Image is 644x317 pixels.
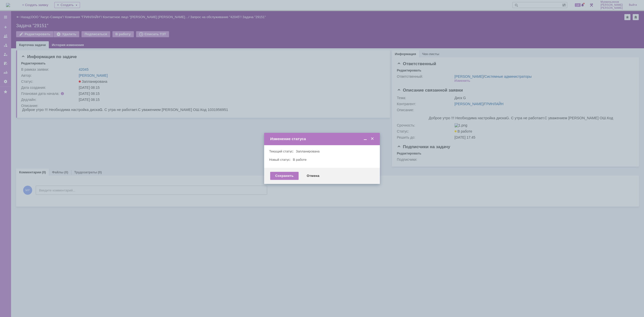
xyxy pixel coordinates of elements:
[293,158,306,162] span: В работе
[109,4,112,8] span: G
[269,158,291,162] label: Новый статус:
[370,137,375,141] span: Закрыть
[269,149,294,153] label: Текущий статус:
[296,149,319,153] span: Запланирована
[270,137,375,141] div: Изменение статуса
[363,137,368,141] span: Свернуть (Ctrl + M)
